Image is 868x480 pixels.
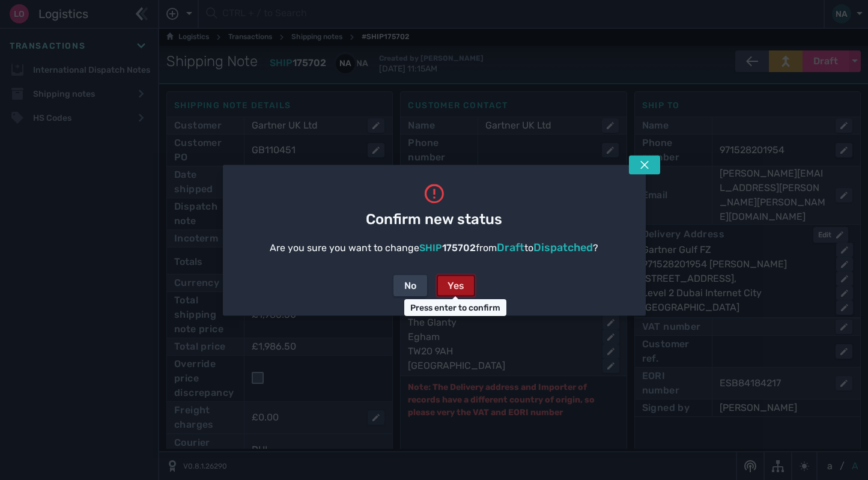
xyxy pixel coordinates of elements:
div: Press enter to confirm [404,299,506,316]
div: No [404,278,416,293]
button: Tap escape key to close [629,155,660,174]
button: No [393,275,427,296]
span: Draft [497,240,524,254]
span: 175702 [442,242,476,253]
span: Dispatched [533,240,593,254]
span: SHIP [419,242,442,253]
div: Yes [448,278,464,293]
span: Confirm new status [366,208,502,229]
button: Yes [437,275,475,296]
div: Are you sure you want to change from to ? [270,239,598,255]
